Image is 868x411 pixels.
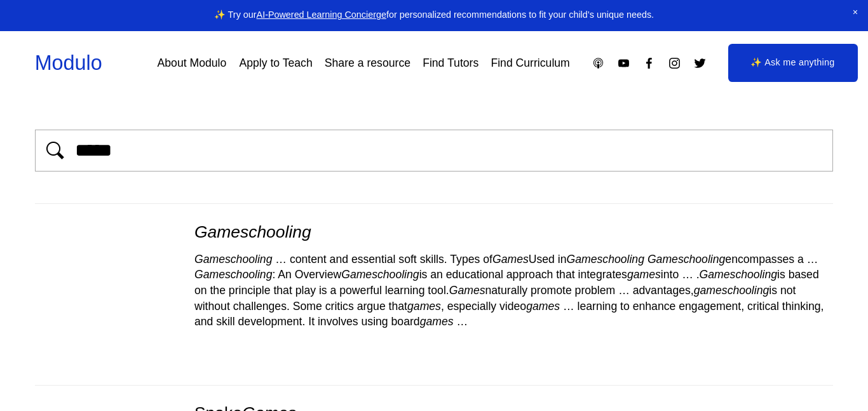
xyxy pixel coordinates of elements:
[423,52,478,74] a: Find Tutors
[325,52,410,74] a: Share a resource
[618,284,630,297] span: …
[728,44,858,82] a: ✨ Ask me anything
[257,10,386,20] a: AI-Powered Learning Concierge
[449,284,485,297] em: Games
[456,315,468,328] span: …
[492,253,529,266] em: Games
[194,222,311,241] em: Gameschooling
[194,284,796,313] span: advantages, is not without challenges. Some critics argue that , especially video
[617,57,630,70] a: YouTube
[194,268,272,281] em: Gameschooling
[194,268,819,297] span: . is based on the principle that play is a powerful learning tool. naturally promote problem
[290,253,804,266] span: content and essential soft skills. Types of Used in encompasses a
[627,268,661,281] em: games
[648,253,725,266] em: Gameschooling
[592,57,605,70] a: Apple Podcasts
[693,57,707,70] a: Twitter
[194,268,679,281] span: : An Overview is an educational approach that integrates into
[341,268,419,281] em: Gameschooling
[420,315,454,328] em: games
[694,284,770,297] em: gameschooling
[567,253,644,266] em: Gameschooling
[491,52,569,74] a: Find Curriculum
[35,204,834,384] div: Gameschooling Gameschooling … content and essential soft skills. Types ofGamesUsed inGameschoolin...
[682,268,693,281] span: …
[563,300,574,313] span: …
[668,57,681,70] a: Instagram
[642,57,656,70] a: Facebook
[526,300,560,313] em: games
[35,51,102,74] a: Modulo
[807,253,818,266] span: …
[407,300,441,313] em: games
[700,268,777,281] em: Gameschooling
[239,52,312,74] a: Apply to Teach
[194,253,272,266] em: Gameschooling
[275,253,287,266] span: …
[158,52,227,74] a: About Modulo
